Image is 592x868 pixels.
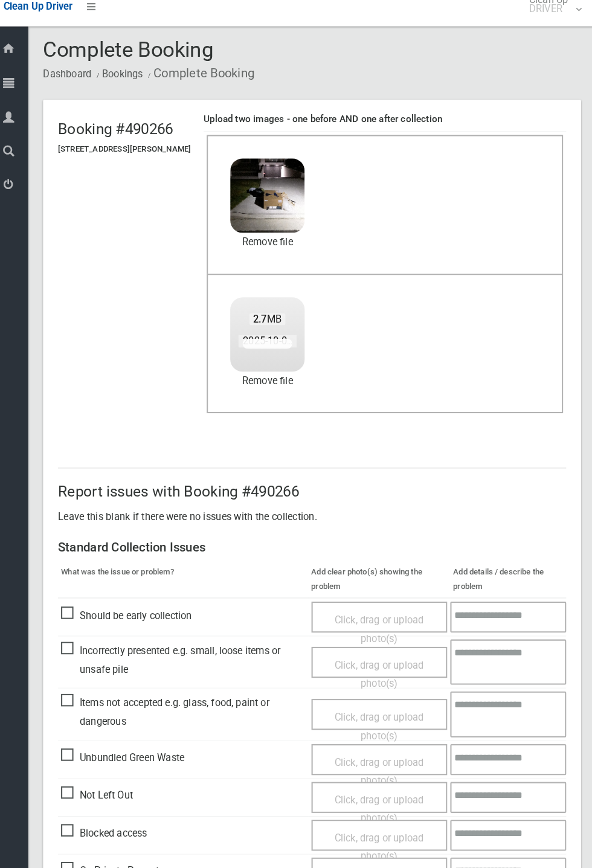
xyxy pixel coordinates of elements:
h4: Upload two images - one before AND one after collection [210,124,563,134]
th: What was the issue or problem? [68,560,312,596]
h5: [STREET_ADDRESS][PERSON_NAME] [68,154,198,162]
span: Incorrectly presented e.g. small, loose items or unsafe pile [71,638,309,674]
a: Remove file [236,240,308,258]
span: Complete Booking [53,49,219,73]
span: Clean Up [521,8,577,26]
small: DRIVER [527,17,565,26]
a: Clean Up Driver [14,10,82,28]
li: Complete Booking [152,73,259,95]
span: MB [254,318,290,330]
span: Click, drag or upload photo(s) [337,750,424,780]
span: Click, drag or upload photo(s) [337,706,424,736]
span: Not Left Out [71,779,141,797]
a: Bookings [111,79,150,91]
p: Leave this blank if there were no issues with the collection. [68,507,563,526]
span: Click, drag or upload photo(s) [337,824,424,854]
span: Unbundled Green Waste [71,742,191,760]
span: Blocked access [71,816,155,834]
span: Click, drag or upload photo(s) [337,787,424,817]
span: Click, drag or upload photo(s) [337,655,424,685]
strong: 2.7 [258,318,271,330]
span: Should be early collection [71,604,198,622]
h2: Booking #490266 [68,131,198,147]
h3: Standard Collection Issues [68,539,563,553]
h2: Report issues with Booking #490266 [68,484,563,500]
span: Clean Up Driver [14,13,82,25]
th: Add details / describe the problem [450,560,563,596]
span: Items not accepted e.g. glass, food, paint or dangerous [71,689,309,725]
span: 2025-10-0905.25.136178675926214844508.jpg [243,339,457,352]
a: Dashboard [53,79,100,91]
th: Add clear photo(s) showing the problem [312,560,450,596]
a: Remove file [236,375,308,393]
span: Click, drag or upload photo(s) [337,611,424,641]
